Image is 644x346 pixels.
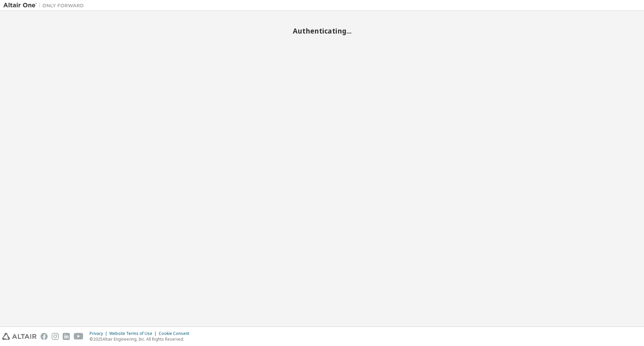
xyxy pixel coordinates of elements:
h2: Authenticating... [3,27,641,35]
img: linkedin.svg [63,333,70,340]
div: Cookie Consent [159,331,193,336]
img: facebook.svg [41,333,48,340]
img: altair_logo.svg [2,333,37,340]
img: Altair One [3,2,87,9]
p: © 2025 Altair Engineering, Inc. All Rights Reserved. [90,336,193,342]
div: Privacy [90,331,109,336]
div: Website Terms of Use [109,331,159,336]
img: instagram.svg [52,333,59,340]
img: youtube.svg [74,333,84,340]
